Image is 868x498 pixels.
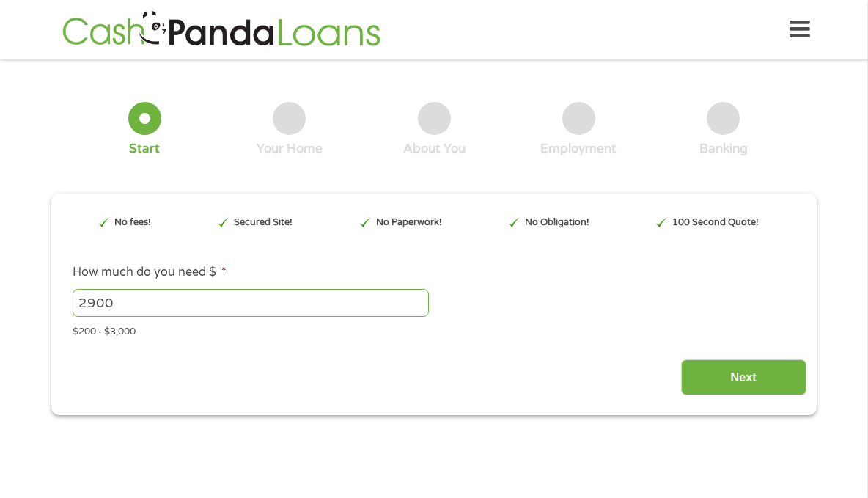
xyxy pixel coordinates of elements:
[73,320,795,340] div: $200 - $3,000
[681,359,806,395] input: Next
[540,141,617,157] div: Employment
[525,216,589,230] p: No Obligation!
[672,216,759,230] p: 100 Second Quote!
[234,216,293,230] p: Secured Site!
[376,216,442,230] p: No Paperwork!
[403,141,466,157] div: About You
[73,265,227,280] label: How much do you need $
[257,141,323,157] div: Your Home
[58,9,385,51] img: GetLoanNow Logo
[129,141,160,157] div: Start
[114,216,151,230] p: No fees!
[699,141,748,157] div: Banking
